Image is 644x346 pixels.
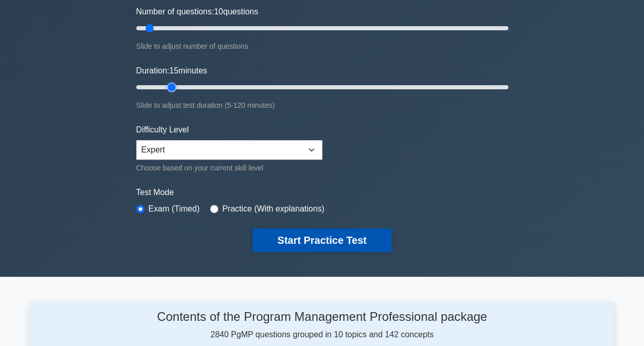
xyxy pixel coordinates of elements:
[136,65,207,77] label: Duration: minutes
[222,203,324,215] label: Practice (With explanations)
[136,6,258,18] label: Number of questions: questions
[169,66,178,75] span: 15
[214,7,223,16] span: 10
[136,162,322,174] div: Choose based on your current skill level
[115,310,529,324] h4: Contents of the Program Management Professional package
[149,203,200,215] label: Exam (Timed)
[136,99,508,111] div: Slide to adjust test duration (5-120 minutes)
[115,310,529,341] div: 2840 PgMP questions grouped in 10 topics and 142 concepts
[136,186,508,199] label: Test Mode
[136,40,508,52] div: Slide to adjust number of questions
[253,228,391,252] button: Start Practice Test
[136,124,189,136] label: Difficulty Level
